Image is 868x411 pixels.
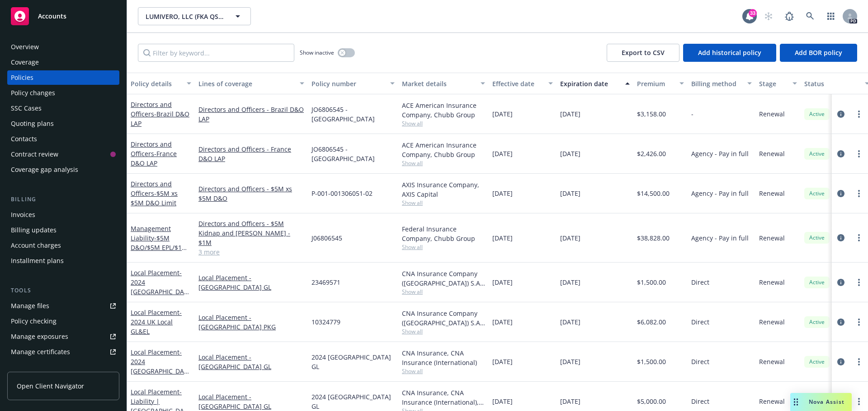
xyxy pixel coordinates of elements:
[7,162,119,177] a: Coverage gap analysis
[808,150,826,158] span: Active
[198,219,304,228] a: Directors and Officers - $5M
[11,101,42,115] div: SSC Cases
[402,224,485,243] div: Federal Insurance Company, Chubb Group
[854,109,864,120] a: more
[759,7,778,25] a: Start snowing
[780,7,798,25] a: Report a Bug
[759,149,785,158] span: Renewal
[759,357,785,366] span: Renewal
[7,254,119,268] a: Installment plans
[198,392,304,411] a: Local Placement - [GEOGRAPHIC_DATA] GL
[698,48,761,57] span: Add historical policy
[138,7,251,25] button: LUMIVERO, LLC (FKA QSR INTERNATIONAL, LLC)
[492,233,513,243] span: [DATE]
[7,116,119,131] a: Quoting plans
[835,317,846,328] a: circleInformation
[637,149,666,158] span: $2,426.00
[560,317,580,327] span: [DATE]
[402,309,485,328] div: CNA Insurance Company ([GEOGRAPHIC_DATA]) S.A., CNA Insurance, CNA Insurance (International), Tow...
[560,233,580,243] span: [DATE]
[311,352,395,371] span: 2024 [GEOGRAPHIC_DATA] GL
[557,73,633,94] button: Expiration date
[691,189,749,198] span: Agency - Pay in full
[11,116,54,131] div: Quoting plans
[402,388,485,407] div: CNA Insurance, CNA Insurance (International), Elkington [PERSON_NAME] [PERSON_NAME] Insurance Bro...
[691,79,742,88] div: Billing method
[131,189,178,207] span: - $5M xs $5M D&O Limit
[195,73,308,94] button: Lines of coverage
[7,4,119,29] a: Accounts
[11,208,35,222] div: Invoices
[492,277,513,287] span: [DATE]
[637,397,666,406] span: $5,000.00
[808,234,826,242] span: Active
[622,48,665,57] span: Export to CSV
[131,234,191,271] span: - $5M D&O/$5M EPL/$1M FID/$1M Crime/$1M K&R
[637,357,666,366] span: $1,500.00
[560,109,580,119] span: [DATE]
[131,224,191,271] a: Management Liability
[560,79,620,88] div: Expiration date
[854,277,864,288] a: more
[311,79,385,88] div: Policy number
[795,48,842,57] span: Add BOR policy
[11,147,58,162] div: Contract review
[691,317,709,327] span: Direct
[7,314,119,328] a: Policy checking
[809,398,844,406] span: Nova Assist
[560,189,580,198] span: [DATE]
[402,140,485,159] div: ACE American Insurance Company, Chubb Group
[854,148,864,159] a: more
[7,101,119,115] a: SSC Cases
[835,356,846,367] a: circleInformation
[7,132,119,146] a: Contacts
[492,109,513,119] span: [DATE]
[7,86,119,100] a: Policy changes
[790,393,852,411] button: Nova Assist
[607,44,679,62] button: Export to CSV
[7,345,119,359] a: Manage certificates
[17,381,84,391] span: Open Client Navigator
[804,79,859,88] div: Status
[402,269,485,288] div: CNA Insurance Company ([GEOGRAPHIC_DATA]) S.A., CNA Insurance, CNA Insurance (International), VZ ...
[131,180,178,207] a: Directors and Officers
[560,277,580,287] span: [DATE]
[127,73,195,94] button: Policy details
[131,100,189,128] a: Directors and Officers
[854,396,864,407] a: more
[131,308,182,336] span: - 2024 UK Local GL&EL
[835,109,846,120] a: circleInformation
[131,348,188,385] a: Local Placement
[38,13,66,20] span: Accounts
[308,73,398,94] button: Policy number
[198,247,304,257] a: 3 more
[7,195,119,204] div: Billing
[854,317,864,328] a: more
[11,360,53,374] div: Manage BORs
[7,40,119,54] a: Overview
[7,286,119,295] div: Tools
[7,70,119,85] a: Policies
[131,110,189,128] span: - Brazil D&O LAP
[11,345,70,359] div: Manage certificates
[492,79,543,88] div: Effective date
[759,397,785,406] span: Renewal
[402,288,485,296] span: Show all
[300,49,334,56] span: Show inactive
[7,55,119,69] a: Coverage
[402,367,485,375] span: Show all
[402,120,485,127] span: Show all
[835,148,846,159] a: circleInformation
[755,73,801,94] button: Stage
[835,188,846,199] a: circleInformation
[749,9,757,17] div: 33
[11,70,33,85] div: Policies
[7,329,119,344] span: Manage exposures
[854,356,864,367] a: more
[683,44,776,62] button: Add historical policy
[688,73,755,94] button: Billing method
[11,132,37,146] div: Contacts
[637,79,674,88] div: Premium
[560,149,580,158] span: [DATE]
[311,317,340,327] span: 10324779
